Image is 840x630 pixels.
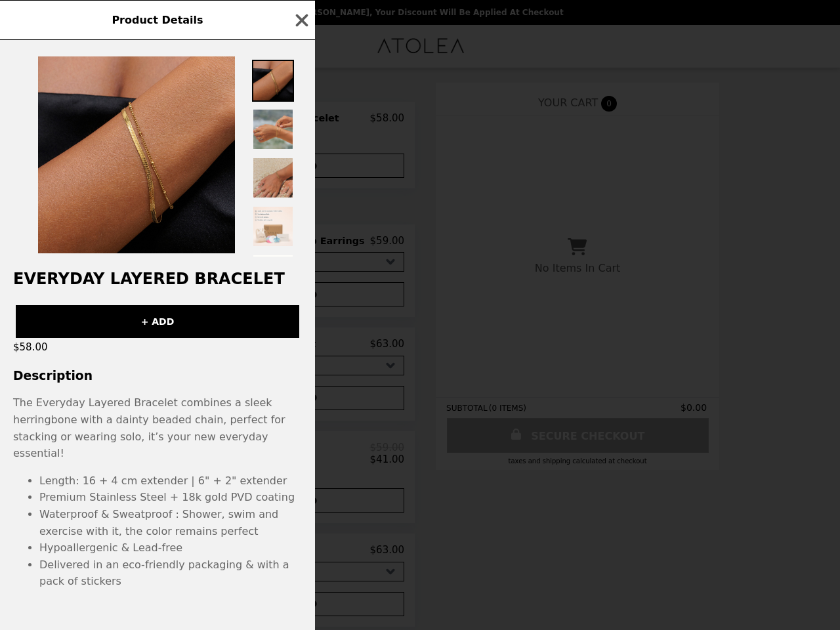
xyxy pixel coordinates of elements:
span: Product Details [112,14,203,26]
li: Waterproof & Sweatproof : Shower, swim and exercise with it, the color remains perfect [39,506,302,539]
img: Thumbnail 4 [252,205,294,247]
img: Thumbnail 5 [252,254,294,296]
p: The Everyday Layered Bracelet combines a sleek herringbone with a dainty beaded chain, perfect fo... [13,396,285,459]
li: Delivered in an eco-friendly packaging & with a pack of stickers [39,556,302,590]
li: Hypoallergenic & Lead-free [39,539,302,556]
img: Thumbnail 3 [252,157,294,199]
li: Premium Stainless Steel + 18k gold PVD coating [39,489,302,506]
img: Thumbnail 1 [252,60,294,102]
li: Length: 16 + 4 cm extender | 6" + 2" extender [39,472,302,490]
button: + ADD [16,305,299,338]
img: Default Title [38,56,235,253]
img: Thumbnail 2 [252,108,294,150]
